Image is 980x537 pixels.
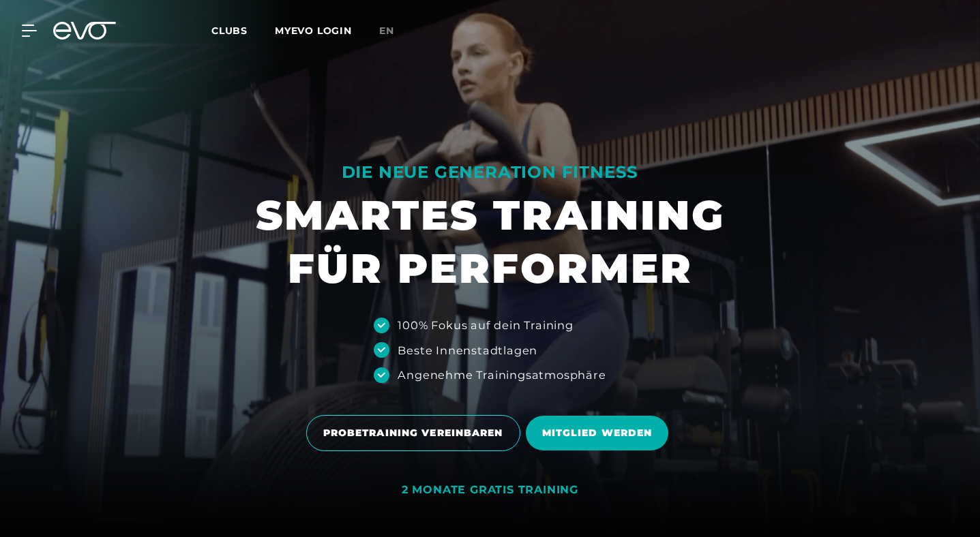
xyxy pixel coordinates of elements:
a: en [379,23,411,39]
a: MITGLIED WERDEN [526,405,674,461]
div: 100% Fokus auf dein Training [398,317,573,333]
div: Beste Innenstadtlagen [398,342,537,358]
span: en [379,25,394,37]
a: MYEVO LOGIN [275,25,352,37]
a: PROBETRAINING VEREINBAREN [306,405,526,461]
span: MITGLIED WERDEN [542,426,653,440]
div: DIE NEUE GENERATION FITNESS [256,162,725,183]
a: Clubs [211,24,275,37]
div: Angenehme Trainingsatmosphäre [398,367,606,383]
span: PROBETRAINING VEREINBAREN [323,426,503,440]
div: 2 MONATE GRATIS TRAINING [402,483,578,497]
h1: SMARTES TRAINING FÜR PERFORMER [256,189,725,295]
span: Clubs [211,25,248,37]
